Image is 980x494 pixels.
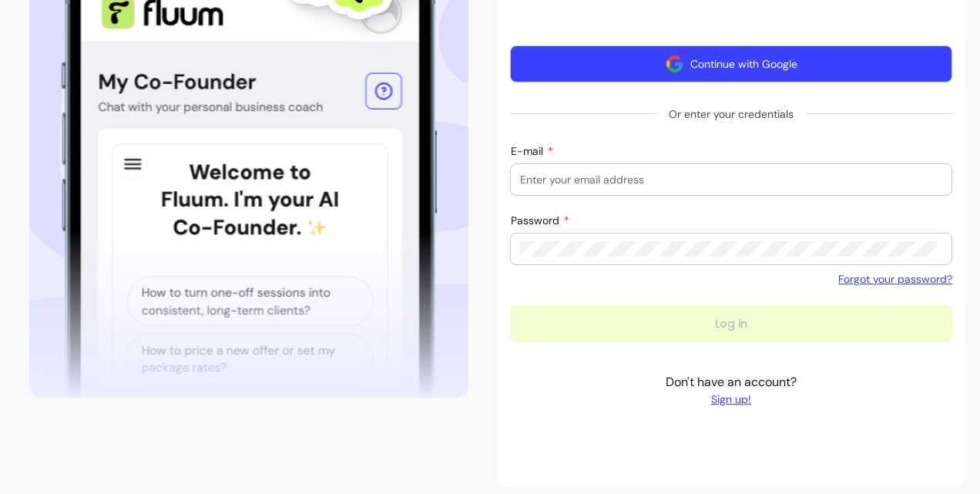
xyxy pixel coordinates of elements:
[666,392,797,407] a: Sign up!
[520,172,942,187] input: E-mail
[510,45,952,82] button: Continue with Google
[666,55,684,73] img: avatar
[520,241,937,257] input: Password
[511,213,562,227] span: Password
[838,271,952,287] a: Forgot your password?
[511,144,546,158] span: E-mail
[656,100,806,128] span: Or enter your credentials
[666,373,797,407] p: Don't have an account?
